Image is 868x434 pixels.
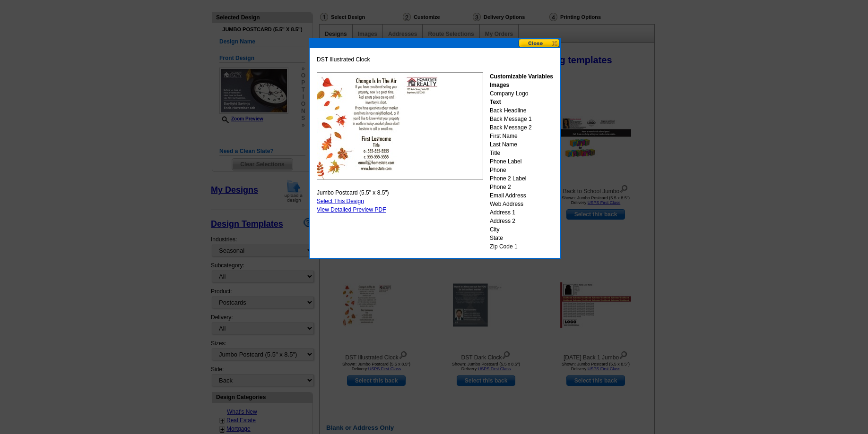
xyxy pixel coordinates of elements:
strong: Images [490,82,509,88]
iframe: LiveChat chat widget [679,214,868,434]
a: View Detailed Preview PDF [317,206,386,213]
span: Jumbo Postcard (5.5" x 8.5") [317,188,389,197]
span: DST Illustrated Clock [317,55,370,64]
a: Select This Design [317,198,364,204]
strong: Customizable Variables [490,73,553,80]
img: GENPJBdstIlloClock_SAMPLE.jpg [317,72,483,180]
div: Company Logo Back Headline Back Message 1 Back Message 2 First Name Last Name Title Phone Label P... [490,72,553,251]
strong: Text [490,99,501,105]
